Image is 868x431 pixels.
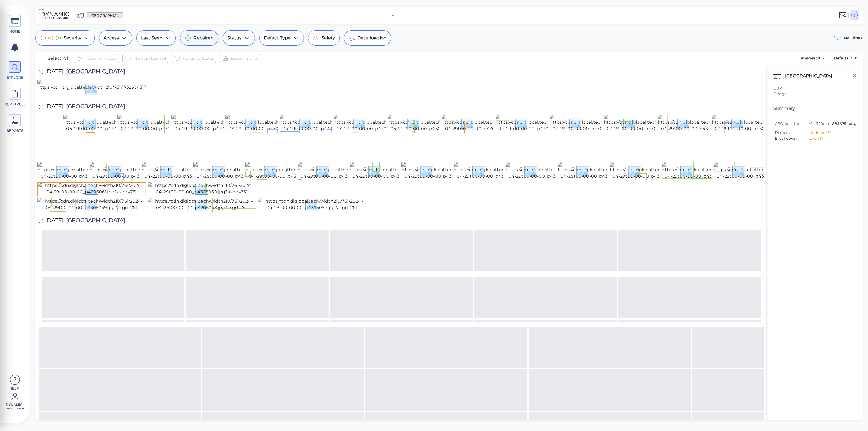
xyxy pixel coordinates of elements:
span: RESOURCES [4,102,27,107]
img: https://cdn.diglobal.tech/width210/761/2024-04-29t00-00-00_p4305087.jpg?asgd=761 [117,115,215,132]
div: Bridge [773,91,857,97]
img: https://cdn.diglobal.tech/width210/761/2024-04-29t00-00-00_p4305057.jpg?asgd=761 [258,198,366,211]
span: Access [104,35,119,41]
button: Assign to Status [172,54,216,63]
span: Help [3,386,26,390]
div: Summary [773,105,857,112]
span: Defects : [833,56,851,60]
img: https://cdn.diglobal.tech/width210/761/2024-04-29t00-00-00_p4305066.jpg?asgd=761 [506,162,603,180]
span: 41.4920 (lat) -88.1675 (long) [809,121,858,127]
img: https://cdn.diglobal.tech/width210/761/2024-04-29t00-00-00_p4305082.jpg?asgd=761 [388,115,485,132]
span: Last Seen [141,35,162,41]
img: https://cdn.diglobal.tech/width210/761/2024-04-29t00-00-00_p4305070.jpg?asgd=761 [298,162,395,180]
span: Deterioration [357,35,387,41]
img: https://cdn.diglobal.tech/width210/761/1732634317873_photo%2016_2024_span%202_girder%208%20facia_... [37,80,321,97]
img: https://cdn.diglobal.tech/width210/761/2024-04-29t00-00-00_p4305067.jpg?asgd=761 [454,162,551,180]
div: [GEOGRAPHIC_DATA] [784,71,839,83]
button: Mark as Repaired [122,54,168,63]
img: https://cdn.diglobal.tech/width210/761/2024-04-29t00-00-00_p4305064.jpg?asgd=761 [610,162,707,180]
span: 580 [851,56,858,60]
img: https://cdn.diglobal.tech/width210/761/2024-04-29t00-00-00_p4305079.jpg?asgd=761 [550,115,647,132]
img: https://cdn.diglobal.tech/width210/761/2024-04-29t00-00-00_p4305065.jpg?asgd=761 [558,162,655,180]
a: HOME [3,15,27,34]
img: https://cdn.diglobal.tech/width210/761/2024-04-29t00-00-00_p4305073.jpg?asgd=761 [142,162,239,180]
img: https://cdn.diglobal.tech/width210/761/2024-04-29t00-00-00_p4305068.jpg?asgd=761 [401,162,499,180]
span: [GEOGRAPHIC_DATA] [63,69,125,76]
button: Export Images [220,54,261,63]
span: Assign to Status [183,55,214,62]
span: REPORTS [4,128,27,133]
button: Assign to Access [74,54,119,63]
a: REPORTS [3,114,27,133]
img: https://cdn.diglobal.tech/width210/761/2024-04-29t00-00-00_p4305062.jpg?asgd=761 [714,162,811,180]
span: HOME [4,29,27,34]
span: Defects Breakdown [775,130,809,141]
span: [GEOGRAPHIC_DATA] [87,13,123,18]
li: Low: 517 [809,136,853,141]
span: Mark as Repaired [133,55,166,62]
img: https://cdn.diglobal.tech/width210/761/2024-04-29t00-00-00_p4305076.jpg?asgd=761 [712,115,809,132]
div: UBP [773,85,857,91]
span: [DATE] [45,218,63,225]
span: [DATE] [45,69,63,76]
li: Moderate: 31 [809,130,853,136]
iframe: Chat [845,407,864,427]
span: [GEOGRAPHIC_DATA] [63,218,125,225]
span: EXPLORE [4,75,27,80]
img: https://cdn.diglobal.tech/width210/761/2024-04-29t00-00-00_p4305072.jpg?asgd=761 [193,162,291,180]
img: https://cdn.diglobal.tech/width210/761/2024-04-29t00-00-00_p4305058.jpg?asgd=761 [148,198,256,211]
span: Assign to Access [85,55,117,62]
span: Select All [48,55,68,62]
img: https://cdn.diglobal.tech/width210/761/2024-04-29t00-00-00_p4305074.jpg?asgd=761 [90,162,187,180]
a: RESOURCES [3,88,27,107]
img: https://cdn.diglobal.tech/width210/761/2024-04-29t00-00-00_p4305061.jpg?asgd=761 [37,182,146,195]
img: https://cdn.diglobal.tech/width210/761/2024-04-29t00-00-00_p4305081.jpg?asgd=761 [442,115,539,132]
span: Images : [800,56,818,60]
img: https://cdn.diglobal.tech/width210/761/2024-04-29t00-00-00_p4305059.jpg?asgd=761 [37,198,146,211]
span: Repaired [193,35,213,41]
img: https://cdn.diglobal.tech/width210/761/2024-04-29t00-00-00_p4305080.jpg?asgd=761 [496,115,593,132]
a: EXPLORE [3,61,27,80]
img: https://cdn.diglobal.tech/width210/761/2024-04-29t00-00-00_p4305085.jpg?asgd=761 [225,115,323,132]
img: https://cdn.diglobal.tech/width210/761/2024-04-29t00-00-00_p4305083.jpg?asgd=761 [334,115,431,132]
img: https://cdn.diglobal.tech/width210/761/2024-04-29t00-00-00_p4305069.jpg?asgd=761 [350,162,447,180]
span: GEO location [775,121,809,127]
img: https://cdn.diglobal.tech/width210/761/2024-04-29t00-00-00_p4305078.jpg?asgd=761 [604,115,701,132]
span: 185 [818,56,824,60]
span: Severity [64,35,81,41]
img: https://cdn.diglobal.tech/width210/761/2024-04-29t00-00-00_p4305088.jpg?asgd=761 [63,115,161,132]
span: Dynamic Infra CS-8 [3,402,26,409]
button: Clear Fliters [833,35,863,41]
img: https://cdn.diglobal.tech/width210/761/2024-04-29t00-00-00_p4305071.jpg?asgd=761 [245,162,343,180]
button: Open [389,12,397,19]
span: [DATE] [45,104,63,111]
img: https://cdn.diglobal.tech/width210/761/2024-04-29t00-00-00_p4305084.jpg?asgd=761 [280,115,377,132]
span: Safety [321,35,335,41]
span: [GEOGRAPHIC_DATA] [63,104,125,111]
img: https://cdn.diglobal.tech/width210/761/2024-04-29t00-00-00_p4305060.jpg?asgd=761 [148,182,256,195]
span: Export Images [231,55,259,62]
img: https://cdn.diglobal.tech/width210/761/2024-04-29t00-00-00_p4305086.jpg?asgd=761 [171,115,269,132]
img: https://cdn.diglobal.tech/width210/761/2024-04-29t00-00-00_p4305077.jpg?asgd=761 [658,115,755,132]
span: Defect Type [264,35,291,41]
span: Status [227,35,242,41]
img: https://cdn.diglobal.tech/width210/761/2024-04-29t00-00-00_p4305075.jpg?asgd=761 [37,162,135,180]
img: https://cdn.diglobal.tech/width210/761/2024-04-29t00-00-00_p4305063.jpg?asgd=761 [662,162,759,180]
